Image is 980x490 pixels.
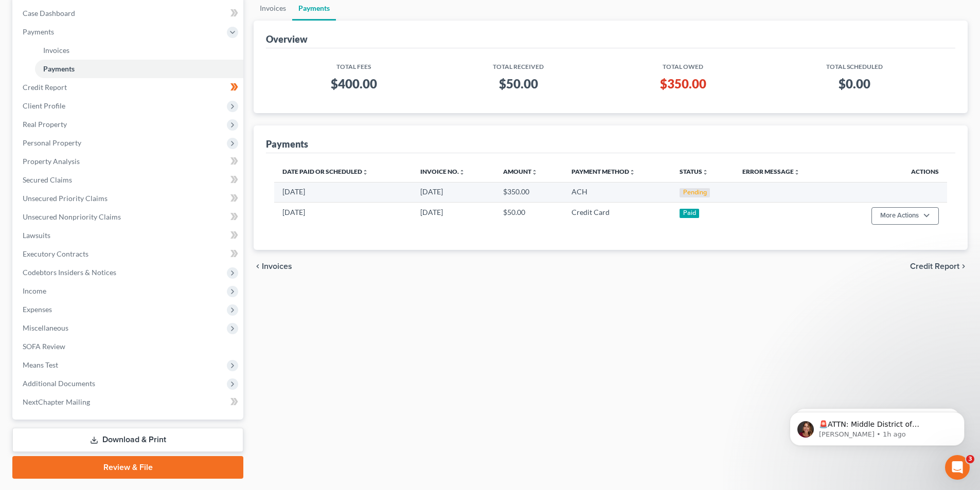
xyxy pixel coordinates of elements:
[563,182,671,202] td: ACH
[771,76,939,92] h3: $0.00
[274,182,412,202] td: [DATE]
[794,169,800,175] i: unfold_more
[680,188,710,197] div: Pending
[266,138,308,150] div: Payments
[282,168,368,175] a: Date Paid or Scheduledunfold_more
[412,182,494,202] td: [DATE]
[254,262,262,270] i: chevron_left
[43,64,75,73] span: Payments
[23,194,108,203] span: Unsecured Priority Claims
[495,182,563,202] td: $350.00
[12,428,243,452] a: Download & Print
[274,57,433,71] th: Total Fees
[495,203,563,229] td: $50.00
[834,161,947,182] th: Actions
[282,76,425,92] h3: $400.00
[12,456,243,479] a: Review & File
[420,168,465,175] a: Invoice No.unfold_more
[910,262,959,270] span: Credit Report
[14,393,243,411] a: NextChapter Mailing
[23,9,75,17] span: Case Dashboard
[23,286,46,295] span: Income
[23,120,67,129] span: Real Property
[14,171,243,189] a: Secured Claims
[23,379,95,388] span: Additional Documents
[14,208,243,226] a: Unsecured Nonpriority Claims
[412,203,494,229] td: [DATE]
[563,203,671,229] td: Credit Card
[680,168,708,175] a: Statusunfold_more
[362,169,368,175] i: unfold_more
[23,212,121,221] span: Unsecured Nonpriority Claims
[14,78,243,97] a: Credit Report
[23,342,65,351] span: SOFA Review
[966,455,974,463] span: 3
[23,249,88,258] span: Executory Contracts
[742,168,800,175] a: Error Messageunfold_more
[910,262,968,270] button: Credit Report chevron_right
[762,57,947,71] th: Total Scheduled
[612,76,754,92] h3: $350.00
[572,168,635,175] a: Payment Methodunfold_more
[23,305,52,314] span: Expenses
[23,397,90,406] span: NextChapter Mailing
[702,169,708,175] i: unfold_more
[274,203,412,229] td: [DATE]
[23,360,58,369] span: Means Test
[441,76,595,92] h3: $50.00
[603,57,762,71] th: Total Owed
[14,226,243,245] a: Lawsuits
[35,60,243,78] a: Payments
[14,245,243,263] a: Executory Contracts
[774,390,980,462] iframe: Intercom notifications message
[14,4,243,23] a: Case Dashboard
[23,231,50,240] span: Lawsuits
[459,169,465,175] i: unfold_more
[945,455,970,480] iframe: Intercom live chat
[14,189,243,208] a: Unsecured Priority Claims
[23,323,68,332] span: Miscellaneous
[23,268,116,277] span: Codebtors Insiders & Notices
[433,57,603,71] th: Total Received
[14,337,243,356] a: SOFA Review
[266,33,308,45] div: Overview
[23,83,67,92] span: Credit Report
[23,101,65,110] span: Client Profile
[254,262,292,270] button: chevron_left Invoices
[23,157,80,166] span: Property Analysis
[23,138,81,147] span: Personal Property
[14,152,243,171] a: Property Analysis
[871,207,939,225] button: More Actions
[43,46,69,55] span: Invoices
[959,262,968,270] i: chevron_right
[262,262,292,270] span: Invoices
[503,168,538,175] a: Amountunfold_more
[35,41,243,60] a: Invoices
[629,169,635,175] i: unfold_more
[23,27,54,36] span: Payments
[680,209,699,218] div: Paid
[531,169,538,175] i: unfold_more
[23,175,72,184] span: Secured Claims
